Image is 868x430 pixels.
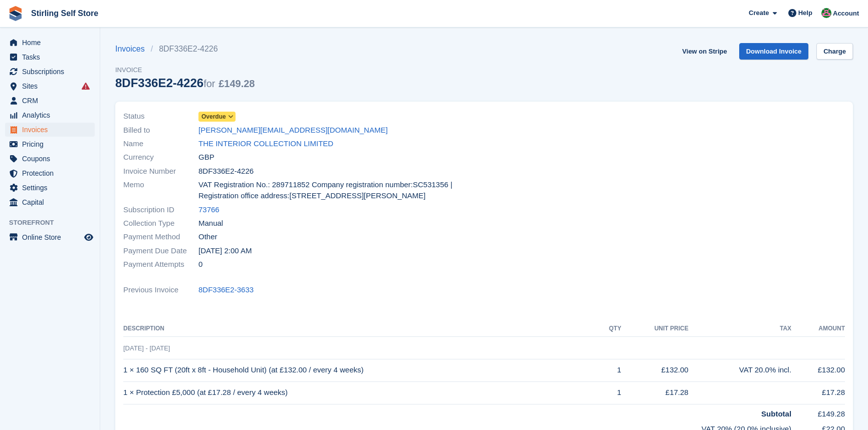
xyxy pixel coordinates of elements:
span: Previous Invoice [123,284,198,296]
span: Account [833,9,859,19]
a: menu [5,152,95,166]
span: Invoice Number [123,166,198,177]
a: Invoices [115,43,151,55]
span: Manual [198,218,223,229]
a: menu [5,79,95,93]
a: menu [5,230,95,244]
span: CRM [22,94,82,108]
span: Memo [123,179,198,202]
span: Create [749,8,769,18]
nav: breadcrumbs [115,43,255,55]
span: Payment Attempts [123,259,198,270]
a: Download Invoice [739,43,809,60]
th: Unit Price [621,321,689,337]
a: menu [5,94,95,108]
td: £132.00 [791,359,845,381]
span: Billed to [123,125,198,136]
span: GBP [198,152,214,163]
span: Help [798,8,812,18]
div: 8DF336E2-4226 [115,76,255,90]
span: Online Store [22,230,82,244]
span: Coupons [22,152,82,166]
a: menu [5,36,95,50]
img: stora-icon-8386f47178a22dfd0bd8f6a31ec36ba5ce8667c1dd55bd0f319d3a0aa187defe.svg [8,6,23,21]
img: Lucy [821,8,831,18]
td: £17.28 [621,381,689,404]
span: Invoice [115,65,255,75]
span: Overdue [201,112,226,121]
a: menu [5,137,95,151]
td: 1 [597,381,621,404]
td: £149.28 [791,404,845,419]
th: Tax [689,321,791,337]
span: Other [198,231,218,243]
th: QTY [597,321,621,337]
span: Name [123,138,198,150]
a: Stirling Self Store [27,5,102,22]
time: 2025-09-23 01:00:00 UTC [198,245,252,257]
th: Amount [791,321,845,337]
span: Protection [22,166,82,180]
span: Analytics [22,108,82,122]
a: View on Stripe [678,43,731,60]
span: Pricing [22,137,82,151]
a: menu [5,166,95,180]
a: [PERSON_NAME][EMAIL_ADDRESS][DOMAIN_NAME] [198,125,388,136]
a: THE INTERIOR COLLECTION LIMITED [198,138,333,150]
td: 1 × Protection £5,000 (at £17.28 / every 4 weeks) [123,381,597,404]
div: VAT 20.0% incl. [689,364,791,376]
span: for [203,78,215,89]
a: menu [5,181,95,195]
span: 0 [198,259,202,270]
span: Currency [123,152,198,163]
a: 73766 [198,204,220,216]
span: Payment Due Date [123,245,198,257]
a: menu [5,123,95,137]
span: Settings [22,181,82,195]
span: Storefront [9,218,100,228]
a: Overdue [198,111,236,122]
th: Description [123,321,597,337]
a: menu [5,108,95,122]
span: Invoices [22,123,82,137]
span: Home [22,36,82,50]
span: £149.28 [219,78,255,89]
span: Subscription ID [123,204,198,216]
td: 1 × 160 SQ FT (20ft x 8ft - Household Unit) (at £132.00 / every 4 weeks) [123,359,597,381]
span: Payment Method [123,231,198,243]
a: menu [5,195,95,209]
span: Subscriptions [22,65,82,79]
span: Sites [22,79,82,93]
span: 8DF336E2-4226 [198,166,254,177]
td: £132.00 [621,359,689,381]
span: Collection Type [123,218,198,229]
td: £17.28 [791,381,845,404]
strong: Subtotal [761,409,791,418]
a: menu [5,65,95,79]
span: [DATE] - [DATE] [123,344,170,352]
span: Tasks [22,50,82,64]
a: 8DF336E2-3633 [198,284,254,296]
span: VAT Registration No.: 289711852 Company registration number:SC531356 | Registration office addres... [198,179,478,202]
a: menu [5,50,95,64]
i: Smart entry sync failures have occurred [82,82,90,90]
span: Capital [22,195,82,209]
td: 1 [597,359,621,381]
a: Charge [816,43,853,60]
a: Preview store [83,231,95,243]
span: Status [123,111,198,122]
